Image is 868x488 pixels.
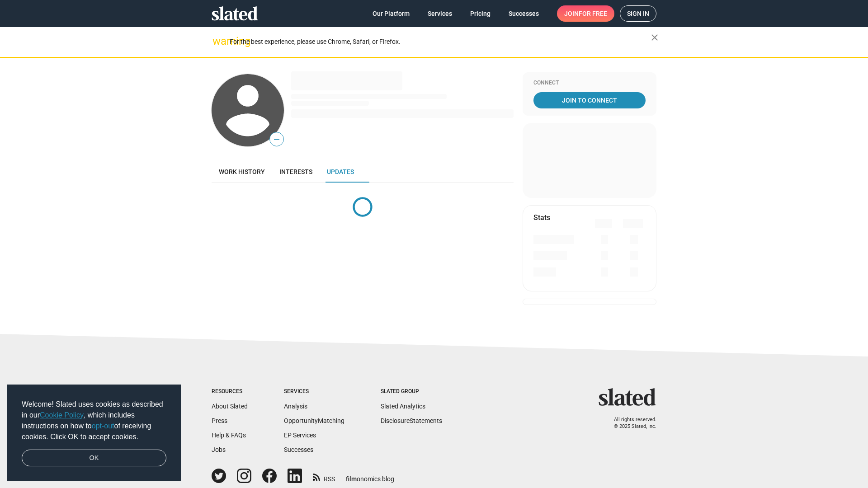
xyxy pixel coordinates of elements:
a: Sign in [620,5,656,22]
a: dismiss cookie message [22,450,166,467]
a: Cookie Policy [40,411,84,419]
mat-card-title: Stats [533,213,550,222]
a: Interests [272,161,320,183]
span: Welcome! Slated uses cookies as described in our , which includes instructions on how to of recei... [22,399,166,442]
a: filmonomics blog [346,468,394,483]
a: EP Services [284,432,316,439]
span: film [346,475,357,483]
a: Join To Connect [533,92,646,108]
a: About Slated [212,403,248,410]
a: Analysis [284,403,307,410]
span: — [270,134,283,145]
a: opt-out [92,422,114,430]
a: Our Platform [365,5,417,22]
span: Services [428,5,452,22]
a: RSS [313,469,335,483]
div: Connect [533,80,646,87]
span: Interests [279,168,312,175]
a: Joinfor free [557,5,614,22]
a: Press [212,417,227,424]
span: Join [564,5,607,22]
span: for free [579,5,607,22]
span: Pricing [470,5,491,22]
span: Join To Connect [535,92,644,108]
a: Successes [501,5,546,22]
span: Sign in [627,6,649,21]
a: OpportunityMatching [284,417,344,424]
a: Jobs [212,446,226,453]
a: Successes [284,446,313,453]
a: Slated Analytics [381,403,425,410]
a: Help & FAQs [212,432,246,439]
div: Services [284,388,344,395]
a: Pricing [463,5,498,22]
mat-icon: warning [212,36,223,47]
div: cookieconsent [7,385,181,481]
a: Updates [320,161,361,183]
div: Slated Group [381,388,442,395]
span: Our Platform [373,5,410,22]
span: Updates [327,168,354,175]
p: All rights reserved. © 2025 Slated, Inc. [604,417,656,430]
mat-icon: close [649,32,660,43]
a: DisclosureStatements [381,417,442,424]
a: Services [420,5,459,22]
span: Successes [509,5,539,22]
span: Work history [219,168,265,175]
div: For the best experience, please use Chrome, Safari, or Firefox. [230,36,651,48]
a: Work history [212,161,272,183]
div: Resources [212,388,248,395]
